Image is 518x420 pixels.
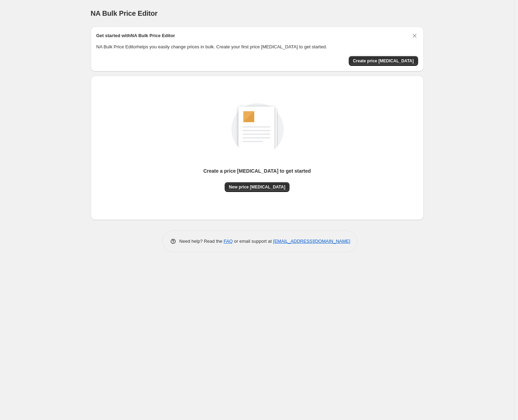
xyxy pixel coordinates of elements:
[224,239,233,244] a: FAQ
[353,58,414,64] span: Create price [MEDICAL_DATA]
[96,43,418,50] p: NA Bulk Price Editor helps you easily change prices in bulk. Create your first price [MEDICAL_DAT...
[229,184,285,190] span: New price [MEDICAL_DATA]
[233,239,273,244] span: or email support at
[225,182,289,192] button: New price [MEDICAL_DATA]
[411,32,418,39] button: Dismiss card
[349,56,418,66] button: Create price change job
[273,239,350,244] a: [EMAIL_ADDRESS][DOMAIN_NAME]
[203,167,311,174] p: Create a price [MEDICAL_DATA] to get started
[91,9,158,17] span: NA Bulk Price Editor
[179,239,224,244] span: Need help? Read the
[96,32,175,39] h2: Get started with NA Bulk Price Editor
